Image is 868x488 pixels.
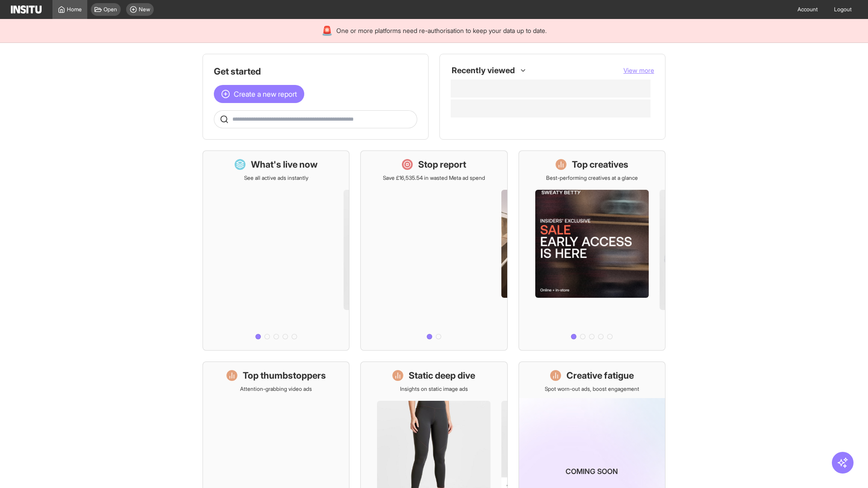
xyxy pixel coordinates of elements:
p: Insights on static image ads [400,385,468,393]
a: Top creativesBest-performing creatives at a glance [519,150,665,351]
h1: What's live now [251,158,318,171]
span: Home [67,6,82,13]
span: View more [623,66,654,74]
span: Open [104,6,117,13]
p: Best-performing creatives at a glance [546,174,638,182]
img: Logo [11,5,42,14]
span: Create a new report [234,89,297,99]
h1: Top creatives [572,158,628,171]
span: One or more platforms need re-authorisation to keep your data up to date. [336,26,547,35]
h1: Top thumbstoppers [243,369,326,382]
p: Attention-grabbing video ads [240,385,312,393]
p: Save £16,535.54 in wasted Meta ad spend [383,174,485,182]
p: See all active ads instantly [244,174,308,182]
h1: Stop report [418,158,466,171]
button: Create a new report [214,85,304,103]
button: View more [623,66,654,75]
a: Stop reportSave £16,535.54 in wasted Meta ad spend [360,150,507,351]
h1: Get started [214,65,417,78]
h1: Static deep dive [409,369,475,382]
a: What's live nowSee all active ads instantly [203,150,349,351]
div: 🚨 [321,24,333,37]
span: New [139,6,150,13]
